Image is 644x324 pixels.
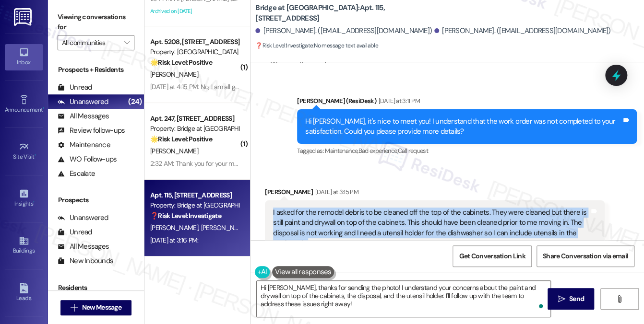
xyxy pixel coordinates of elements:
div: Unread [58,227,92,237]
span: Maintenance , [325,147,358,155]
div: I asked for the remodel debris to be cleaned off the top of the cabinets. They were cleaned but t... [273,208,589,249]
span: : No message text available [255,41,378,51]
div: [PERSON_NAME] [265,187,605,200]
div: WO Follow-ups [58,154,117,164]
strong: ❓ Risk Level: Investigate [255,42,313,49]
i:  [616,295,623,303]
span: Bad experience , [358,147,397,155]
input: All communities [62,35,119,50]
div: Property: Bridge at [GEOGRAPHIC_DATA] [150,200,239,210]
span: • [35,152,36,159]
i:  [558,295,565,303]
span: Share Conversation via email [543,251,628,261]
strong: 🌟 Risk Level: Positive [150,135,212,143]
div: Escalate [58,169,95,179]
span: [PERSON_NAME] [150,147,198,155]
div: Apt. 247, [STREET_ADDRESS] [150,114,239,124]
div: [DATE] at 3:15 PM [313,187,358,197]
span: [PERSON_NAME] [PERSON_NAME] [201,223,298,232]
div: [DATE] at 3:16 PM: [150,236,198,244]
span: [PERSON_NAME] [150,70,198,79]
button: Send [548,288,594,310]
i:  [124,39,130,46]
div: Hi [PERSON_NAME], it's nice to meet you! I understand that the work order was not completed to yo... [305,116,621,137]
span: • [43,105,44,112]
textarea: To enrich screen reader interactions, please activate Accessibility in Grammarly extension settings [257,281,551,317]
a: Insights • [5,185,43,211]
div: Prospects [48,195,144,205]
div: Apt. 115, [STREET_ADDRESS] [150,190,239,200]
span: Call request [398,147,428,155]
div: [PERSON_NAME]. ([EMAIL_ADDRESS][DOMAIN_NAME]) [255,26,432,36]
img: ResiDesk Logo [14,8,34,26]
button: New Message [60,300,131,315]
span: Send [569,294,584,304]
div: Apt. 5208, [STREET_ADDRESS] [150,37,239,47]
div: [PERSON_NAME]. ([EMAIL_ADDRESS][DOMAIN_NAME]) [434,26,611,36]
div: Tagged as: [297,144,637,158]
div: Unread [58,82,92,93]
strong: 🌟 Risk Level: Positive [150,58,212,67]
div: Prospects + Residents [48,65,144,75]
div: [DATE] at 3:11 PM [376,96,420,106]
span: [PERSON_NAME] [150,223,201,232]
div: (24) [126,94,144,109]
div: Property: Bridge at [GEOGRAPHIC_DATA] [150,124,239,134]
b: Bridge at [GEOGRAPHIC_DATA]: Apt. 115, [STREET_ADDRESS] [255,3,447,23]
a: Inbox [5,44,43,70]
label: Viewing conversations for [58,10,134,35]
i:  [71,304,78,312]
div: All Messages [58,111,109,121]
div: Unanswered [58,213,108,223]
a: Leads [5,280,43,306]
div: Archived on [DATE] [149,5,240,17]
div: All Messages [58,242,109,252]
div: Residents [48,283,144,293]
button: Share Conversation via email [537,245,634,267]
div: New Inbounds [58,256,113,266]
div: Unanswered [58,97,108,107]
div: Review follow-ups [58,126,125,136]
span: New Message [82,302,121,312]
div: Property: [GEOGRAPHIC_DATA] [150,47,239,57]
strong: ❓ Risk Level: Investigate [150,211,221,220]
div: Maintenance [58,140,110,150]
a: Buildings [5,232,43,258]
a: Site Visit • [5,139,43,164]
span: Get Conversation Link [459,251,525,261]
span: • [33,199,35,206]
button: Get Conversation Link [453,245,531,267]
div: [DATE] at 4:15 PM: No, I am all good. Thank you. [150,82,278,91]
div: [PERSON_NAME] (ResiDesk) [297,96,637,109]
